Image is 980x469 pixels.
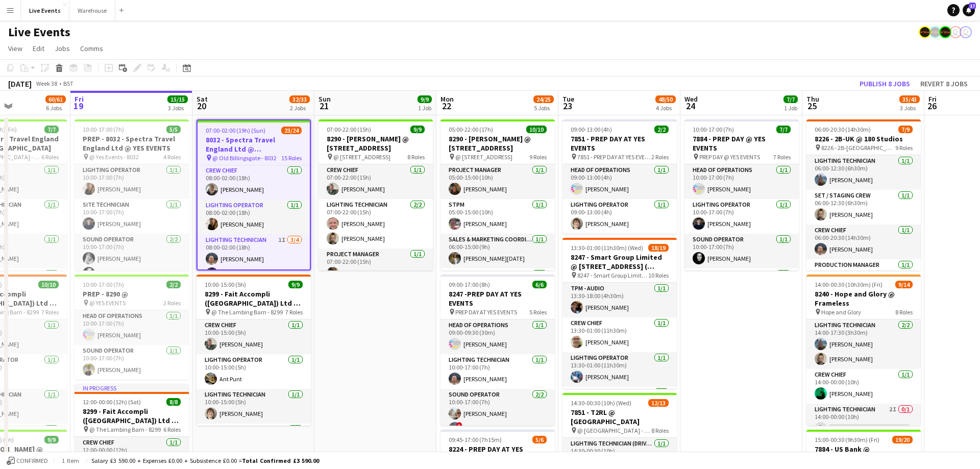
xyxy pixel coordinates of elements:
[21,1,69,20] button: Live Events
[4,42,27,55] a: View
[91,457,319,464] div: Salary £3 590.00 + Expenses £0.00 + Subsistence £0.00 =
[80,44,103,53] span: Comms
[855,77,914,90] button: Publish 8 jobs
[69,1,115,20] button: Warehouse
[8,44,22,53] span: View
[33,44,44,53] span: Edit
[5,455,50,466] button: Confirmed
[929,26,941,38] app-user-avatar: Production Managers
[916,77,972,90] button: Revert 8 jobs
[55,44,70,53] span: Jobs
[29,42,48,55] a: Edit
[8,79,32,89] div: [DATE]
[960,26,972,38] app-user-avatar: Technical Department
[242,457,319,464] span: Total Confirmed £3 590.00
[969,3,976,9] span: 17
[963,4,975,16] a: 17
[63,80,73,87] div: BST
[949,26,962,38] app-user-avatar: Ollie Rolfe
[58,457,83,464] span: 1 item
[8,24,70,40] h1: Live Events
[919,26,931,38] app-user-avatar: Production Managers
[16,457,48,464] span: Confirmed
[34,80,59,87] span: Week 38
[51,42,74,55] a: Jobs
[76,42,107,55] a: Comms
[939,26,951,38] app-user-avatar: Production Managers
